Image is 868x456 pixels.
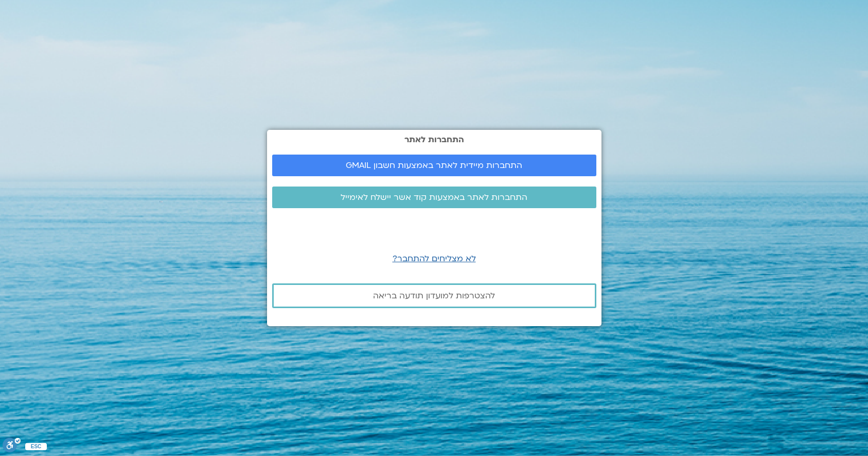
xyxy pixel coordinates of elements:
a: להצטרפות למועדון תודעה בריאה [272,283,596,308]
a: התחברות מיידית לאתר באמצעות חשבון GMAIL [272,155,596,176]
h2: התחברות לאתר [272,135,596,144]
span: התחברות מיידית לאתר באמצעות חשבון GMAIL [346,161,522,170]
span: התחברות לאתר באמצעות קוד אשר יישלח לאימייל [341,193,527,202]
a: לא מצליחים להתחבר? [393,253,476,264]
span: להצטרפות למועדון תודעה בריאה [373,291,495,300]
a: התחברות לאתר באמצעות קוד אשר יישלח לאימייל [272,187,596,208]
